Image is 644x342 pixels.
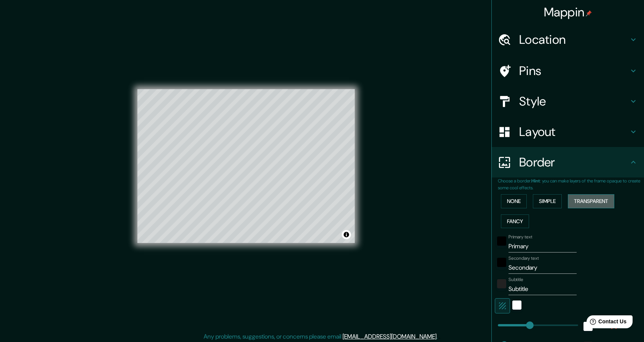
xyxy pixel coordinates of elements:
[501,194,527,208] button: None
[497,237,506,246] button: black
[509,255,539,262] label: Secondary text
[586,10,592,16] img: pin-icon.png
[492,147,644,177] div: Border
[501,214,529,229] button: Fancy
[509,234,532,240] label: Primary text
[492,24,644,55] div: Location
[519,32,629,47] h4: Location
[438,332,439,341] div: .
[519,94,629,109] h4: Style
[568,194,614,208] button: Transparent
[342,230,351,239] button: Toggle attribution
[439,332,440,341] div: .
[576,312,636,334] iframe: Help widget launcher
[498,177,644,191] p: Choose a border. : you can make layers of the frame opaque to create some cool effects.
[531,178,540,184] b: Hint
[492,86,644,117] div: Style
[497,258,506,267] button: black
[492,56,644,86] div: Pins
[519,155,629,170] h4: Border
[492,117,644,147] div: Layout
[343,332,437,340] a: [EMAIL_ADDRESS][DOMAIN_NAME]
[519,63,629,78] h4: Pins
[519,124,629,139] h4: Layout
[497,279,506,288] button: color-222222
[533,194,562,208] button: Simple
[544,5,592,20] h4: Mappin
[204,332,438,341] p: Any problems, suggestions, or concerns please email .
[509,276,523,283] label: Subtitle
[512,300,521,310] button: white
